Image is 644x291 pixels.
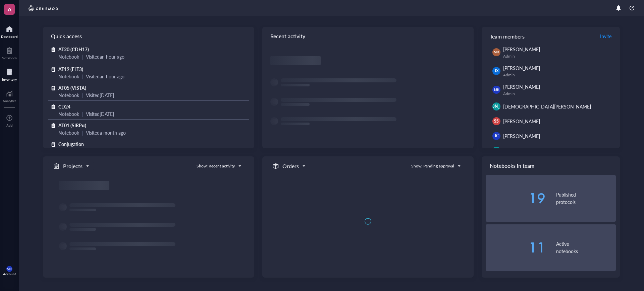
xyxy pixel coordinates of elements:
span: Invite [600,33,611,40]
div: Visited an hour ago [86,53,124,60]
h5: Orders [282,162,299,170]
div: Notebooks in team [482,156,620,175]
div: Notebook [58,73,79,80]
span: Conjugation [58,141,84,147]
span: [PERSON_NAME] [503,133,540,139]
div: Published protocols [556,191,616,206]
div: Account [3,272,16,276]
div: 19 [486,192,545,205]
div: | [82,53,83,60]
span: [PERSON_NAME] [503,46,540,53]
span: SS [494,118,499,124]
div: | [82,91,83,99]
div: Add [6,123,13,127]
span: MK [7,267,12,271]
span: [PERSON_NAME] [503,147,540,154]
span: AT05 (VISTA) [58,84,86,91]
div: Notebook [2,56,17,60]
span: A [8,5,11,13]
h5: Projects [63,162,83,170]
div: Team members [482,27,620,46]
div: Active notebooks [556,240,616,255]
div: Visited a month ago [86,129,126,136]
span: [PERSON_NAME] [480,103,513,110]
div: 11 [486,241,545,254]
span: JW [494,148,499,153]
div: Inventory [2,77,17,81]
div: Show: Pending approval [411,163,454,169]
span: MK [494,87,499,92]
span: MD [494,50,499,55]
a: Dashboard [1,24,18,39]
a: Notebook [2,45,17,60]
div: Admin [503,54,613,59]
div: Admin [503,91,613,96]
div: | [82,129,83,136]
span: [DEMOGRAPHIC_DATA][PERSON_NAME] [503,103,591,110]
span: [PERSON_NAME] [503,65,540,71]
img: genemod-logo [27,4,60,12]
div: Admin [503,72,613,78]
div: | [82,110,83,118]
a: Inventory [2,67,17,81]
div: | [82,73,83,80]
span: AT19 (FLT3) [58,66,83,72]
div: Show: Recent activity [197,163,235,169]
div: Visited [DATE] [86,91,114,99]
div: Visited [DATE] [86,110,114,118]
div: Visited an hour ago [86,73,124,80]
span: AT20 (CDH17) [58,46,89,53]
div: Notebook [58,129,79,136]
a: Analytics [3,88,16,103]
button: Invite [600,31,612,42]
span: JC [494,133,499,139]
span: JX [494,68,499,74]
div: Recent activity [262,27,474,46]
span: CD24 [58,103,70,110]
span: [PERSON_NAME] [503,83,540,90]
div: Dashboard [1,34,18,39]
div: Notebook [58,53,79,60]
div: Analytics [3,99,16,103]
span: AT01 (SIRPα) [58,122,86,129]
div: Notebook [58,91,79,99]
div: Quick access [43,27,254,46]
div: Notebook [58,110,79,118]
span: [PERSON_NAME] [503,118,540,125]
